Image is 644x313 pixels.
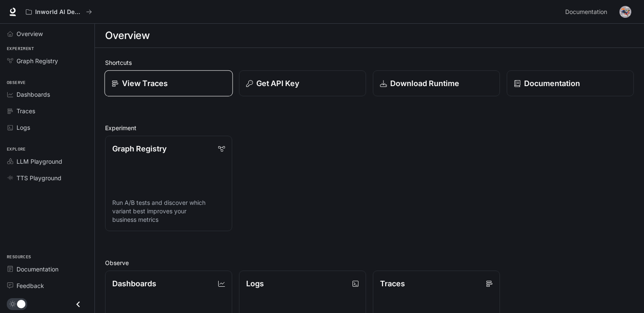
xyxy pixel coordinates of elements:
[3,87,91,102] a: Dashboards
[17,90,50,99] span: Dashboards
[3,278,91,293] a: Feedback
[507,70,634,96] a: Documentation
[3,154,91,169] a: LLM Playground
[105,258,634,267] h2: Observe
[69,296,88,313] button: Close drawer
[246,278,264,289] p: Logs
[3,53,91,68] a: Graph Registry
[17,106,35,115] span: Traces
[617,3,634,20] button: User avatar
[3,170,91,185] a: TTS Playground
[239,70,366,96] button: Get API Key
[17,265,58,274] span: Documentation
[619,6,631,18] img: User avatar
[3,103,91,118] a: Traces
[3,120,91,135] a: Logs
[565,7,607,17] span: Documentation
[562,3,613,20] a: Documentation
[524,78,580,89] p: Documentation
[112,198,225,224] p: Run A/B tests and discover which variant best improves your business metrics
[105,123,634,132] h2: Experiment
[17,173,61,182] span: TTS Playground
[112,143,167,154] p: Graph Registry
[3,26,91,41] a: Overview
[105,70,233,97] a: View Traces
[105,136,232,231] a: Graph RegistryRun A/B tests and discover which variant best improves your business metrics
[17,299,25,308] span: Dark mode toggle
[105,58,634,67] h2: Shortcuts
[35,8,83,16] p: Inworld AI Demos
[122,78,168,89] p: View Traces
[112,278,156,289] p: Dashboards
[17,123,30,132] span: Logs
[380,278,405,289] p: Traces
[3,262,91,277] a: Documentation
[17,281,44,290] span: Feedback
[390,78,459,89] p: Download Runtime
[373,70,500,96] a: Download Runtime
[256,78,299,89] p: Get API Key
[17,56,58,65] span: Graph Registry
[22,3,96,20] button: All workspaces
[17,157,62,166] span: LLM Playground
[17,29,43,38] span: Overview
[105,27,150,44] h1: Overview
